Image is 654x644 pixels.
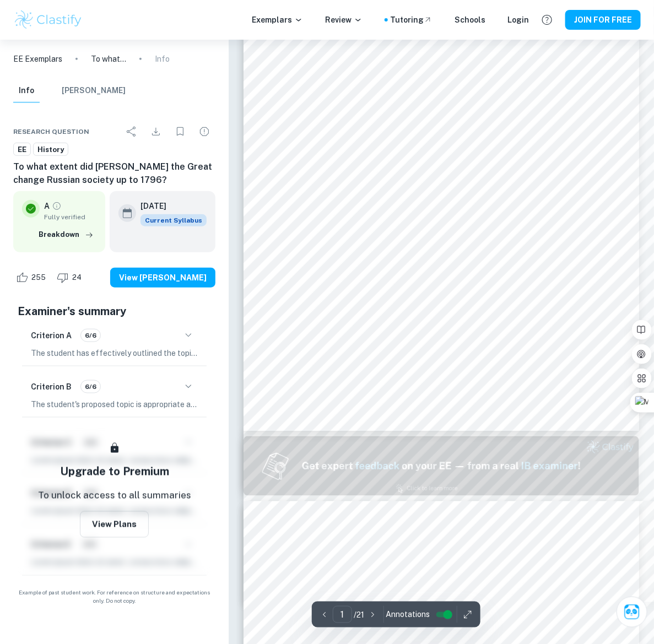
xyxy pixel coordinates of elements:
[91,53,126,65] p: To what extent did [PERSON_NAME] the Great change Russian society up to 1796?
[455,14,485,26] a: Schools
[13,79,40,103] button: Info
[66,272,88,283] span: 24
[25,272,52,283] span: 255
[31,398,198,410] p: The student's proposed topic is appropriate and does not breach the ten-year rule, so the criteri...
[13,143,31,156] a: EE
[38,489,191,503] p: To unlock access to all summaries
[169,121,191,143] div: Bookmark
[110,268,215,288] button: View [PERSON_NAME]
[390,14,433,26] a: Tutoring
[62,79,126,103] button: [PERSON_NAME]
[14,144,30,155] span: EE
[44,212,96,222] span: Fully verified
[193,121,215,143] div: Report issue
[145,121,167,143] div: Download
[33,143,68,156] a: History
[60,463,169,480] h5: Upgrade to Premium
[121,121,143,143] div: Share
[34,144,68,155] span: History
[617,597,647,627] button: Ask Clai
[140,214,207,226] div: This exemplar is based on the current syllabus. Feel free to refer to it for inspiration/ideas wh...
[325,14,363,26] p: Review
[507,14,529,26] a: Login
[54,269,88,286] div: Dislike
[31,329,72,342] h6: Criterion A
[140,214,207,226] span: Current Syllabus
[140,200,198,212] h6: [DATE]
[13,127,89,137] span: Research question
[13,160,215,187] h6: To what extent did [PERSON_NAME] the Great change Russian society up to 1796?
[18,303,211,320] h5: Examiner's summary
[36,226,96,243] button: Breakdown
[31,347,198,359] p: The student has effectively outlined the topic of their study at the beginning of the essay, clea...
[44,200,50,212] p: A
[354,609,365,621] p: / 21
[80,511,149,538] button: View Plans
[81,382,100,392] span: 6/6
[81,331,100,340] span: 6/6
[13,9,83,31] img: Clastify logo
[13,53,62,65] a: EE Exemplars
[13,589,215,605] span: Example of past student work. For reference on structure and expectations only. Do not copy.
[13,269,52,286] div: Like
[52,201,62,211] a: Grade fully verified
[386,609,430,620] span: Annotations
[155,53,170,65] p: Info
[565,10,641,30] button: JOIN FOR FREE
[538,10,556,29] button: Help and Feedback
[252,14,303,26] p: Exemplars
[31,381,72,393] h6: Criterion B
